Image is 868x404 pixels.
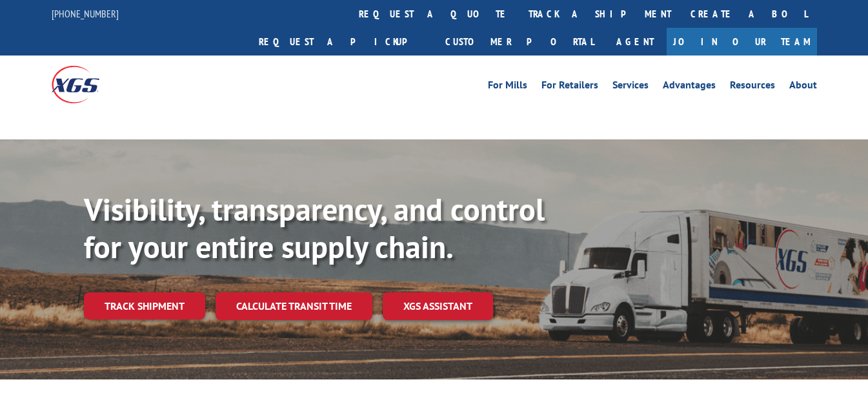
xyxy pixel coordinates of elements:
b: Visibility, transparency, and control for your entire supply chain. [84,189,545,267]
a: Request a pickup [249,28,436,56]
a: Services [612,80,649,94]
a: Join Our Team [667,28,817,56]
a: [PHONE_NUMBER] [52,7,119,20]
a: Agent [603,28,667,56]
a: Resources [730,80,775,94]
a: Calculate transit time [216,292,372,320]
a: For Mills [488,80,527,94]
a: Track shipment [84,292,205,319]
a: Customer Portal [436,28,603,56]
a: About [789,80,817,94]
a: For Retailers [541,80,598,94]
a: XGS ASSISTANT [383,292,493,320]
a: Advantages [663,80,716,94]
